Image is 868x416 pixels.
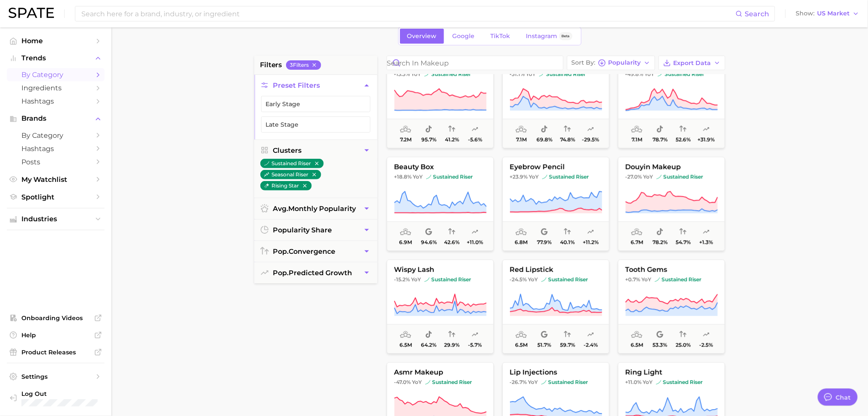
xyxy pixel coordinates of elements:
span: popularity convergence: Medium Convergence [564,227,571,237]
span: Settings [21,373,90,380]
img: seasonal riser [264,172,269,177]
span: sustained riser [425,379,472,386]
span: TikTok [491,33,510,40]
span: YoY [528,276,538,283]
span: 6.9m [399,239,412,245]
img: sustained riser [426,174,431,179]
a: InstagramBeta [519,29,580,44]
span: 7.1m [516,137,526,143]
span: Ingredients [21,84,90,92]
span: popularity share: Google [425,227,432,237]
button: douyin makeup-27.0% YoYsustained risersustained riser6.7m78.2%54.7%+1.3% [618,157,725,251]
a: Overview [400,29,444,44]
a: TikTok [483,29,518,44]
button: tooth gems+0.7% YoYsustained risersustained riser6.5m53.3%25.0%-2.5% [618,259,725,354]
button: pop.convergence [254,241,377,262]
a: Spotlight [7,190,104,204]
span: popularity convergence: High Convergence [564,124,571,134]
button: Preset Filters [254,75,377,96]
span: 42.6% [444,239,459,245]
a: Product Releases [7,346,104,359]
span: popularity share: Google [541,227,548,237]
span: ring light [618,368,725,376]
span: popularity share: TikTok [425,330,432,340]
button: Late Stage [261,116,370,133]
span: popularity share: Google [541,330,548,340]
span: popularity share: TikTok [541,124,548,134]
span: Preset Filters [273,81,320,89]
span: 64.2% [421,342,436,348]
span: 74.8% [560,137,575,143]
span: -2.4% [583,342,597,348]
span: Spotlight [21,193,90,201]
span: 41.2% [444,137,459,143]
span: -47.0% [394,379,411,385]
span: 95.7% [421,137,436,143]
span: +31.9% [698,137,715,143]
span: 53.3% [653,342,667,348]
span: average monthly popularity: High Popularity [400,330,411,340]
span: popularity predicted growth: Uncertain [703,227,710,237]
span: 6.5m [515,342,527,348]
a: Google [445,29,482,44]
span: eyebrow pencil [503,163,609,171]
span: Onboarding Videos [21,314,90,322]
button: Clusters [254,140,377,161]
span: +11.0% [625,379,641,385]
button: avg.monthly popularity [254,198,377,219]
span: average monthly popularity: High Popularity [516,227,527,237]
button: wispy lash-15.2% YoYsustained risersustained riser6.5m64.2%29.9%-5.7% [387,259,494,354]
span: -15.2% [394,276,410,282]
a: Onboarding Videos [7,312,104,324]
span: +1.3% [699,239,713,245]
img: sustained riser [541,380,546,385]
button: eyebrow pencil+23.9% YoYsustained risersustained riser6.8m77.9%40.1%+11.2% [502,157,609,251]
span: 54.7% [675,239,690,245]
span: 78.2% [652,239,667,245]
span: sustained riser [426,173,473,180]
span: 6.7m [630,239,643,245]
span: popularity share: TikTok [656,124,663,134]
span: average monthly popularity: High Popularity [631,124,642,134]
span: 77.9% [537,239,552,245]
a: Log out. Currently logged in with e-mail bdobbins@ambi.com. [7,387,104,409]
span: Search [745,10,770,18]
span: YoY [529,173,539,180]
span: Help [21,331,90,339]
span: popularity convergence: Low Convergence [448,330,455,340]
span: YoY [528,379,538,386]
span: 7.1m [631,137,642,143]
img: sustained riser [539,71,544,77]
span: sustained riser [655,276,701,283]
img: rising star [264,183,269,188]
span: sustained riser [656,173,703,180]
a: by Category [7,129,104,142]
span: popularity predicted growth: Likely [587,227,594,237]
span: sustained riser [541,276,588,283]
button: Early Stage [261,96,370,112]
span: 69.8% [536,137,552,143]
span: asmr makeup [387,368,493,376]
span: average monthly popularity: High Popularity [400,124,411,134]
img: SPATE [9,8,54,18]
span: douyin makeup [618,163,725,171]
span: Clusters [273,146,302,155]
span: popularity predicted growth: Very Unlikely [471,330,478,340]
img: sustained riser [655,277,660,282]
span: 29.9% [444,342,459,348]
span: Google [453,33,475,40]
button: Industries [7,213,104,226]
button: popularity share [254,220,377,241]
span: Product Releases [21,348,90,356]
span: popularity predicted growth: Uncertain [703,124,710,134]
span: -2.5% [699,342,713,348]
a: Ingredients [7,81,104,95]
span: sustained riser [539,71,586,77]
span: Show [796,11,815,16]
span: -5.7% [468,342,482,348]
button: clean girl makeup-13.3% YoYsustained risersustained riser7.2m95.7%41.2%-5.6% [387,54,494,148]
span: popularity convergence: Medium Convergence [448,227,455,237]
span: +0.7% [625,276,640,282]
button: 3Filters [286,60,321,70]
img: sustained riser [424,277,430,282]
